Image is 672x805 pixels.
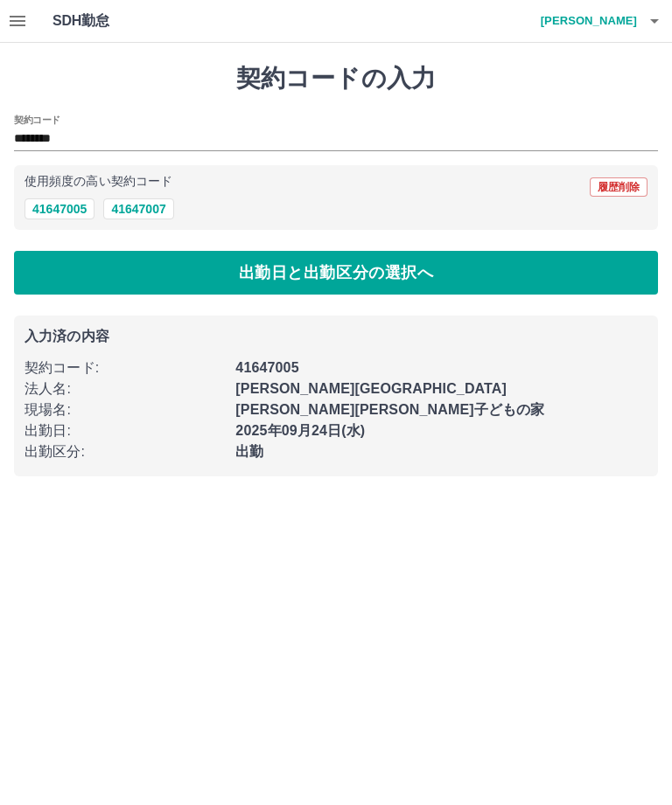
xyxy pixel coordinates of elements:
[14,64,658,94] h1: 契約コードの入力
[24,176,172,188] p: 使用頻度の高い契約コード
[14,113,60,127] h2: 契約コード
[235,381,507,396] b: [PERSON_NAME][GEOGRAPHIC_DATA]
[24,198,94,219] button: 41647005
[24,420,225,441] p: 出勤日 :
[24,357,225,378] p: 契約コード :
[235,402,544,417] b: [PERSON_NAME][PERSON_NAME]子どもの家
[24,330,647,344] p: 入力済の内容
[235,423,365,438] b: 2025年09月24日(水)
[235,444,263,459] b: 出勤
[103,198,173,219] button: 41647007
[235,360,298,375] b: 41647005
[14,251,658,295] button: 出勤日と出勤区分の選択へ
[24,399,225,420] p: 現場名 :
[24,441,225,462] p: 出勤区分 :
[24,378,225,399] p: 法人名 :
[590,177,647,197] button: 履歴削除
